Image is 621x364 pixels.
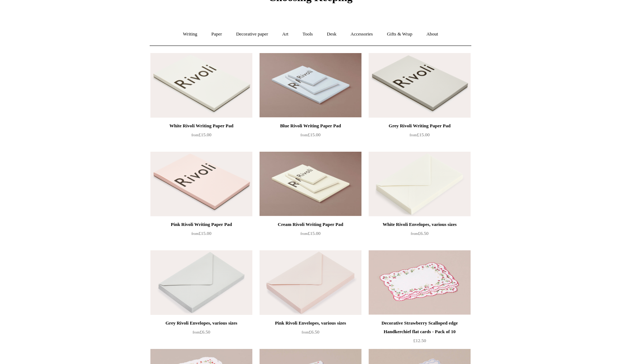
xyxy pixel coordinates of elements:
[152,220,251,229] div: Pink Rivoli Writing Paper Pad
[369,319,471,348] a: Decorative Strawberry Scalloped edge Handkerchief flat cards - Pack of 10 £12.50
[369,152,471,216] a: White Rivoli Envelopes, various sizes White Rivoli Envelopes, various sizes
[150,152,252,216] img: Pink Rivoli Writing Paper Pad
[150,250,252,315] img: Grey Rivoli Envelopes, various sizes
[261,220,360,229] div: Cream Rivoli Writing Paper Pad
[420,25,445,44] a: About
[150,53,252,118] img: White Rivoli Writing Paper Pad
[370,122,469,130] div: Grey Rivoli Writing Paper Pad
[260,220,361,250] a: Cream Rivoli Writing Paper Pad from£15.00
[300,231,321,236] span: £15.00
[302,329,319,335] span: £6.50
[300,232,308,236] span: from
[150,250,252,315] a: Grey Rivoli Envelopes, various sizes Grey Rivoli Envelopes, various sizes
[380,25,419,44] a: Gifts & Wrap
[192,330,200,334] span: from
[261,319,360,327] div: Pink Rivoli Envelopes, various sizes
[260,53,361,118] img: Blue Rivoli Writing Paper Pad
[369,250,471,315] a: Decorative Strawberry Scalloped edge Handkerchief flat cards - Pack of 10 Decorative Strawberry S...
[321,25,343,44] a: Desk
[369,122,471,151] a: Grey Rivoli Writing Paper Pad from£15.00
[300,133,308,137] span: from
[260,53,361,118] a: Blue Rivoli Writing Paper Pad Blue Rivoli Writing Paper Pad
[369,220,471,250] a: White Rivoli Envelopes, various sizes from£6.50
[370,319,469,336] div: Decorative Strawberry Scalloped edge Handkerchief flat cards - Pack of 10
[344,25,379,44] a: Accessories
[260,319,361,348] a: Pink Rivoli Envelopes, various sizes from£6.50
[150,152,252,216] a: Pink Rivoli Writing Paper Pad Pink Rivoli Writing Paper Pad
[191,231,211,236] span: £15.00
[370,220,469,229] div: White Rivoli Envelopes, various sizes
[150,53,252,118] a: White Rivoli Writing Paper Pad White Rivoli Writing Paper Pad
[296,25,319,44] a: Tools
[300,132,321,137] span: £15.00
[276,25,295,44] a: Art
[191,132,211,137] span: £15.00
[150,319,252,348] a: Grey Rivoli Envelopes, various sizes from£6.50
[413,338,426,343] span: £12.50
[260,152,361,216] img: Cream Rivoli Writing Paper Pad
[411,232,418,236] span: from
[177,25,204,44] a: Writing
[152,122,251,130] div: White Rivoli Writing Paper Pad
[369,152,471,216] img: White Rivoli Envelopes, various sizes
[150,122,252,151] a: White Rivoli Writing Paper Pad from£15.00
[192,329,210,335] span: £6.50
[191,133,199,137] span: from
[260,122,361,151] a: Blue Rivoli Writing Paper Pad from£15.00
[260,250,361,315] img: Pink Rivoli Envelopes, various sizes
[369,53,471,118] img: Grey Rivoli Writing Paper Pad
[152,319,251,327] div: Grey Rivoli Envelopes, various sizes
[411,231,428,236] span: £6.50
[205,25,229,44] a: Paper
[369,53,471,118] a: Grey Rivoli Writing Paper Pad Grey Rivoli Writing Paper Pad
[230,25,275,44] a: Decorative paper
[369,250,471,315] img: Decorative Strawberry Scalloped edge Handkerchief flat cards - Pack of 10
[261,122,360,130] div: Blue Rivoli Writing Paper Pad
[410,133,417,137] span: from
[191,232,199,236] span: from
[302,330,309,334] span: from
[260,152,361,216] a: Cream Rivoli Writing Paper Pad Cream Rivoli Writing Paper Pad
[150,220,252,250] a: Pink Rivoli Writing Paper Pad from£15.00
[260,250,361,315] a: Pink Rivoli Envelopes, various sizes Pink Rivoli Envelopes, various sizes
[410,132,430,137] span: £15.00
